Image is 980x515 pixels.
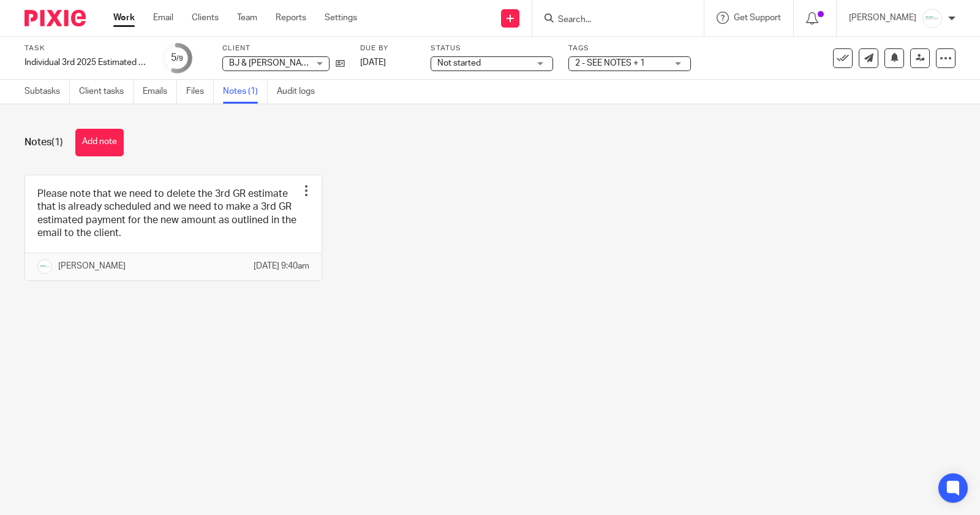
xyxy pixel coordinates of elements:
[176,55,183,62] small: /9
[24,44,147,53] label: Task
[113,12,135,24] a: Work
[153,12,173,24] a: Email
[360,58,386,67] span: [DATE]
[276,12,306,24] a: Reports
[237,12,257,24] a: Team
[222,44,345,53] label: Client
[223,80,268,104] a: Notes (1)
[24,10,86,26] img: Pixie
[575,59,645,67] span: 2 - SEE NOTES + 1
[437,59,481,67] span: Not started
[58,260,126,272] p: [PERSON_NAME]
[171,51,183,65] div: 5
[51,137,63,147] span: (1)
[431,44,553,53] label: Status
[360,44,415,53] label: Due by
[325,12,357,24] a: Settings
[192,12,219,24] a: Clients
[849,12,916,24] p: [PERSON_NAME]
[186,80,214,104] a: Files
[568,44,691,53] label: Tags
[37,259,52,274] img: _Logo.png
[143,80,177,104] a: Emails
[75,129,124,156] button: Add note
[254,260,309,272] p: [DATE] 9:40am
[79,80,134,104] a: Client tasks
[24,80,70,104] a: Subtasks
[922,9,942,28] img: _Logo.png
[557,15,667,26] input: Search
[24,56,147,69] div: Individual 3rd 2025 Estimated Tax Payment - We Calculate (Need Income or PL or QBO updated by Cli...
[24,136,63,149] h1: Notes
[734,13,781,22] span: Get Support
[277,80,324,104] a: Audit logs
[229,59,316,67] span: BJ & [PERSON_NAME]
